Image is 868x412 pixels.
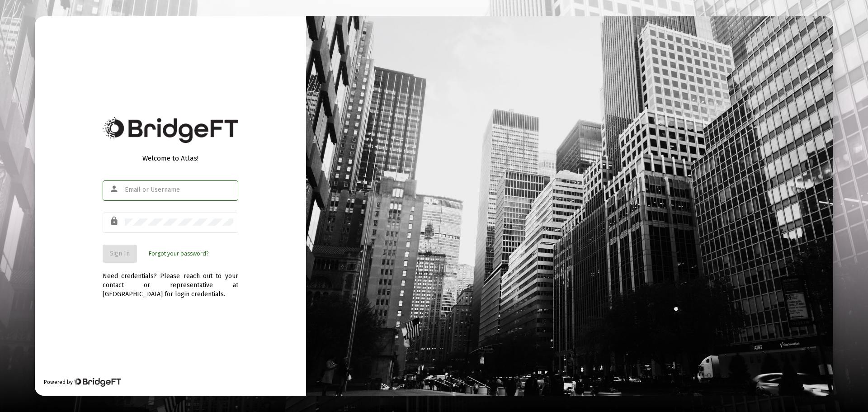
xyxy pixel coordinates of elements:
img: Bridge Financial Technology Logo [74,378,121,387]
input: Email or Username [125,186,233,194]
span: Sign In [110,250,130,257]
div: Welcome to Atlas! [103,154,238,163]
button: Sign In [103,245,137,263]
mat-icon: lock [109,216,120,227]
img: Bridge Financial Technology Logo [103,117,238,143]
div: Powered by [44,378,121,387]
a: Forgot your password? [149,249,208,258]
div: Need credentials? Please reach out to your contact or representative at [GEOGRAPHIC_DATA] for log... [103,263,238,299]
mat-icon: person [109,184,120,194]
